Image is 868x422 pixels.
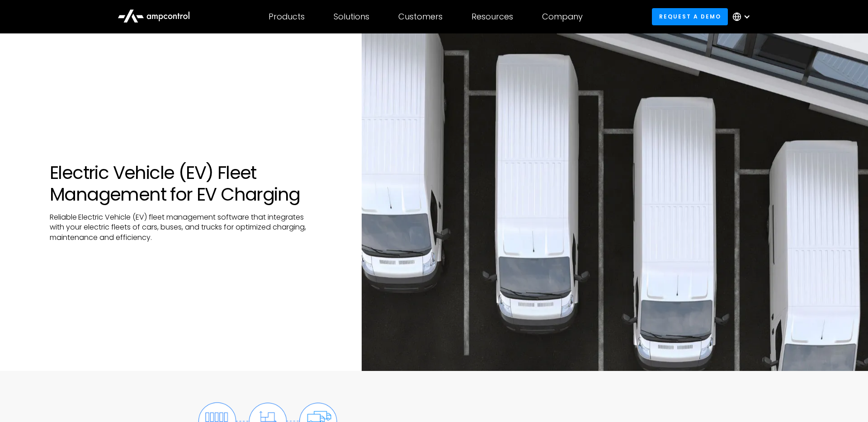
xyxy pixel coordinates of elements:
[472,12,513,22] div: Resources
[50,162,316,205] h1: Electric Vehicle (EV) Fleet Management for EV Charging
[334,12,369,22] div: Solutions
[398,12,443,22] div: Customers
[50,212,316,243] p: Reliable Electric Vehicle (EV) fleet management software that integrates with your electric fleet...
[269,12,305,22] div: Products
[542,12,583,22] div: Company
[652,8,728,25] a: Request a demo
